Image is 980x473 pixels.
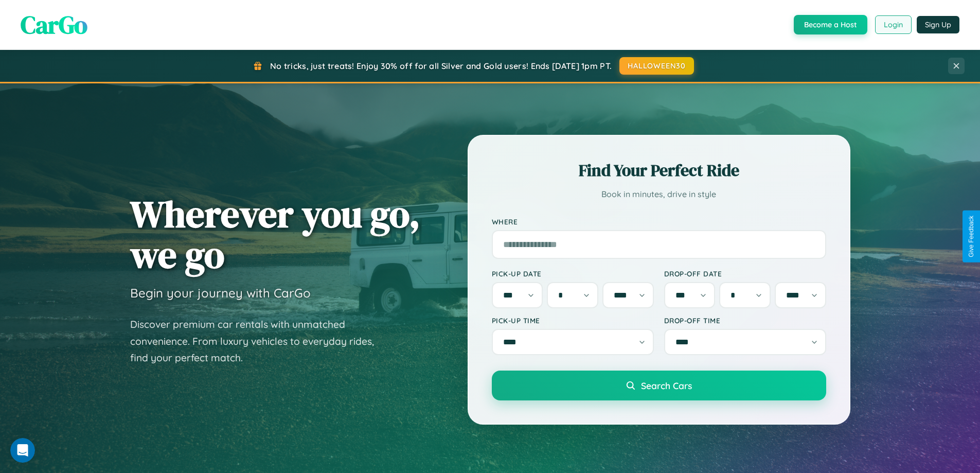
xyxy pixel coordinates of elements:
[875,15,912,34] button: Login
[968,216,975,257] div: Give Feedback
[492,159,826,182] h2: Find Your Perfect Ride
[10,438,35,463] iframe: Intercom live chat
[492,269,654,278] label: Pick-up Date
[641,380,692,391] span: Search Cars
[21,8,87,42] span: CarGo
[130,285,311,301] h3: Begin your journey with CarGo
[664,316,826,325] label: Drop-off Time
[130,316,387,366] p: Discover premium car rentals with unmatched convenience. From luxury vehicles to everyday rides, ...
[917,16,959,33] button: Sign Up
[492,187,826,202] p: Book in minutes, drive in style
[492,217,826,226] label: Where
[270,61,612,71] span: No tricks, just treats! Enjoy 30% off for all Silver and Gold users! Ends [DATE] 1pm PT.
[492,316,654,325] label: Pick-up Time
[130,194,420,275] h1: Wherever you go, we go
[492,371,826,400] button: Search Cars
[794,15,867,34] button: Become a Host
[619,57,694,75] button: HALLOWEEN30
[664,269,826,278] label: Drop-off Date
